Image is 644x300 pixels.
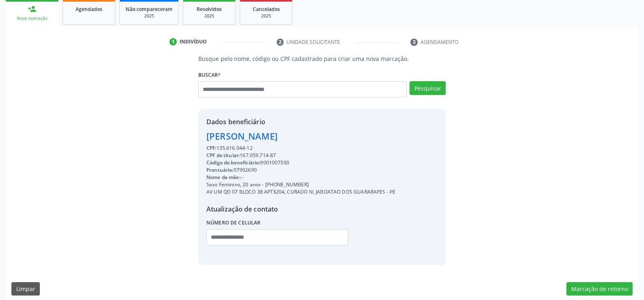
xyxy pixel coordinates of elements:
[189,13,230,19] div: 2025
[246,13,286,19] div: 2025
[206,174,395,181] div: --
[126,6,173,13] span: Não compareceram
[76,6,102,13] span: Agendados
[206,159,260,166] span: Código do beneficiário:
[206,217,261,229] label: Número de celular
[206,174,241,181] span: Nome da mãe:
[206,166,234,173] span: Prontuário:
[206,181,395,188] div: Sexo Feminino, 20 anos - [PHONE_NUMBER]
[197,6,222,13] span: Resolvidos
[566,282,633,296] button: Marcação de retorno
[169,38,177,45] div: 1
[253,6,280,13] span: Cancelados
[410,81,446,95] button: Pesquisar
[206,188,395,196] div: AV UM QD 07 BLOCO 38 APT§204, CURADO IV, JABOATAO DOS GUARARAPES - PE
[206,152,395,159] div: 167.059.714-87
[206,117,395,127] div: Dados beneficiário
[180,38,207,45] div: Indivíduo
[126,13,173,19] div: 2025
[11,282,40,296] button: Limpar
[11,15,53,22] div: Nova marcação
[206,166,395,174] div: 07902690
[206,159,395,166] div: 9001007500
[206,145,217,151] span: CPF:
[206,145,395,152] div: 135.616.044-12
[206,204,395,214] div: Atualização de contato
[206,129,395,143] div: [PERSON_NAME]
[198,54,446,63] p: Busque pelo nome, código ou CPF cadastrado para criar uma nova marcação.
[28,4,37,13] div: person_add
[198,69,221,81] label: Buscar
[206,152,240,159] span: CPF do titular:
